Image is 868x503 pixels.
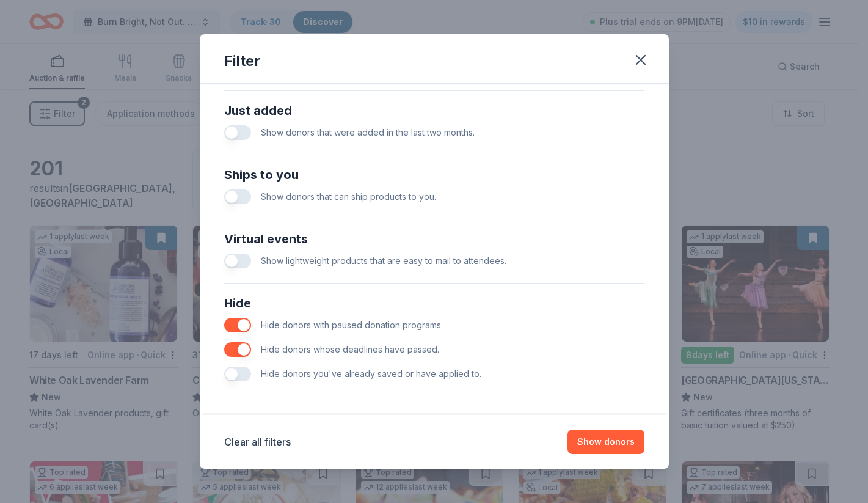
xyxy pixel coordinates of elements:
[224,293,644,313] div: Hide
[224,229,644,249] div: Virtual events
[224,51,260,71] div: Filter
[224,165,644,185] div: Ships to you
[261,127,475,138] span: Show donors that were added in the last two months.
[261,255,506,266] span: Show lightweight products that are easy to mail to attendees.
[261,191,436,202] span: Show donors that can ship products to you.
[261,344,439,354] span: Hide donors whose deadlines have passed.
[224,435,291,449] button: Clear all filters
[567,430,644,454] button: Show donors
[261,369,481,379] span: Hide donors you've already saved or have applied to.
[261,320,443,330] span: Hide donors with paused donation programs.
[224,101,644,120] div: Just added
